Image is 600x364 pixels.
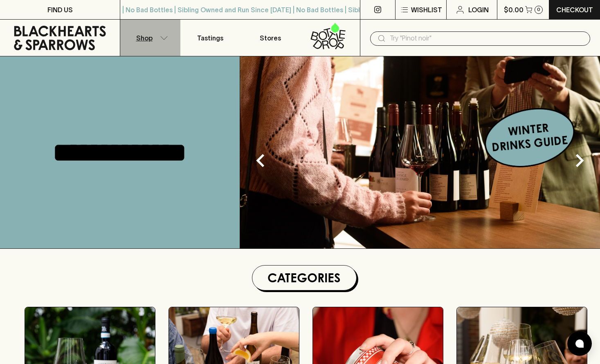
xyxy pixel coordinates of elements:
[136,33,153,43] p: Shop
[197,33,223,43] p: Tastings
[240,20,300,56] a: Stores
[240,56,600,248] img: optimise
[563,144,596,177] button: Next
[180,20,240,56] a: Tastings
[390,32,584,45] input: Try "Pinot noir"
[47,5,73,15] p: FIND US
[120,20,180,56] button: Shop
[504,5,524,15] p: $0.00
[260,33,281,43] p: Stores
[468,5,489,15] p: Login
[411,5,442,15] p: Wishlist
[244,144,277,177] button: Previous
[556,5,593,15] p: Checkout
[575,339,584,348] img: bubble-icon
[537,7,540,12] p: 0
[256,269,353,287] h1: Categories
